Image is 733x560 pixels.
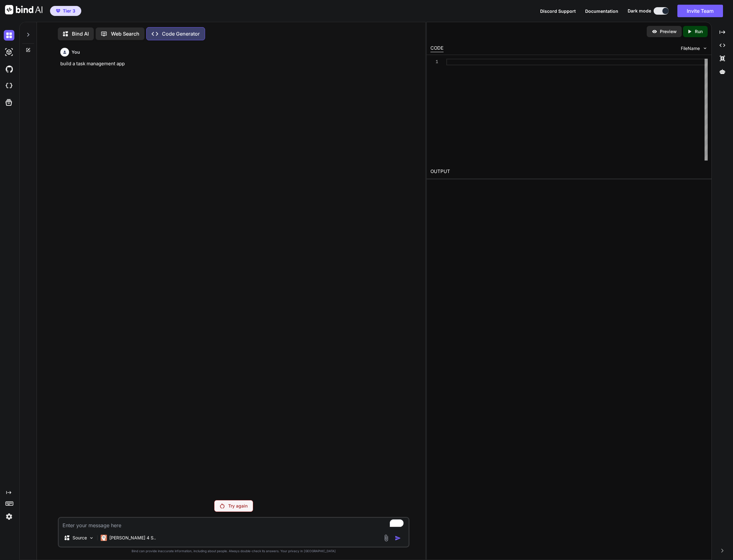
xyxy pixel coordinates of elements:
[72,30,89,37] p: Bind AI
[5,5,43,14] img: Bind AI
[50,6,81,16] button: premiumTier 3
[73,535,87,541] p: Source
[162,30,200,37] p: Code Generator
[695,28,703,35] p: Run
[430,45,444,52] div: CODE
[228,503,248,509] p: Try again
[681,45,700,52] span: FileName
[585,8,618,14] span: Documentation
[427,164,711,179] h2: OUTPUT
[60,60,408,67] p: build a task management app
[540,8,576,14] span: Discord Support
[111,30,139,37] p: Web Search
[628,8,651,14] span: Dark mode
[430,59,438,65] div: 1
[652,29,657,34] img: preview
[89,535,94,541] img: Pick Models
[4,47,14,57] img: darkAi-studio
[540,8,576,14] button: Discord Support
[4,81,14,91] img: cloudideIcon
[585,8,618,14] button: Documentation
[59,518,409,529] textarea: To enrich screen reader interactions, please activate Accessibility in Grammarly extension settings
[63,8,75,14] span: Tier 3
[56,9,60,13] img: premium
[4,511,14,522] img: settings
[660,28,677,35] p: Preview
[702,46,708,51] img: chevron down
[383,534,390,542] img: attachment
[109,535,156,541] p: [PERSON_NAME] 4 S..
[58,549,409,553] p: Bind can provide inaccurate information, including about people. Always double-check its answers....
[72,49,80,55] h6: You
[101,535,107,541] img: Claude 4 Sonnet
[220,503,224,508] img: Retry
[4,64,14,74] img: githubDark
[677,5,723,17] button: Invite Team
[4,30,14,41] img: darkChat
[395,535,401,541] img: icon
